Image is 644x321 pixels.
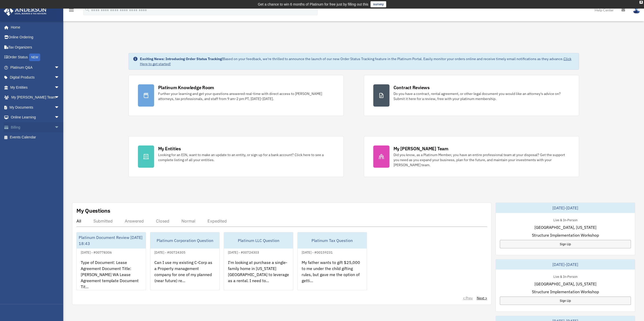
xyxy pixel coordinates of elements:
[224,255,293,295] div: I'm looking at purchase a single-family home in [US_STATE][GEOGRAPHIC_DATA] to leverage as a rent...
[534,224,596,230] span: [GEOGRAPHIC_DATA], [US_STATE]
[532,232,599,238] span: Structure Implementation Workshop
[77,232,146,249] div: Platinum Document Review [DATE] 18:43
[54,92,65,103] span: arrow_drop_down
[68,7,74,13] i: menu
[76,207,110,214] div: My Questions
[500,240,631,248] a: Sign Up
[54,112,65,123] span: arrow_drop_down
[54,72,65,83] span: arrow_drop_down
[2,6,48,16] img: Anderson Advisors Platinum Portal
[364,136,579,177] a: My [PERSON_NAME] Team Did you know, as a Platinum Member, you have an entire professional team at...
[500,297,631,305] a: Sign Up
[4,62,67,72] a: Platinum Q&Aarrow_drop_down
[4,82,67,92] a: My Entitiesarrow_drop_down
[77,255,146,295] div: Type of Document: Lease Agreement Document Title: [PERSON_NAME] WA Lease Agreement template Docum...
[156,218,169,224] div: Closed
[298,232,367,249] div: Platinum Tax Question
[54,62,65,73] span: arrow_drop_down
[549,274,581,279] div: Live & In-Person
[393,145,448,152] div: My [PERSON_NAME] Team
[29,54,40,61] div: NEW
[224,232,293,290] a: Platinum LLC Question[DATE] - #00724303I'm looking at purchase a single-family home in [US_STATE]...
[393,152,570,167] div: Did you know, as a Platinum Member, you have an entire professional team at your disposal? Get th...
[158,91,334,101] div: Further your learning and get your questions answered real-time with direct access to [PERSON_NAM...
[129,75,344,116] a: Platinum Knowledge Room Further your learning and get your questions answered real-time with dire...
[298,249,337,255] div: [DATE] - #00159231
[393,84,430,91] div: Contract Reviews
[297,232,367,290] a: Platinum Tax Question[DATE] - #00159231My father wants to gift $25,000 to me under the child gift...
[54,82,65,93] span: arrow_drop_down
[4,122,67,132] a: Billingarrow_drop_down
[4,52,67,63] a: Order StatusNEW
[549,217,581,222] div: Live & In-Person
[496,259,635,269] div: [DATE]-[DATE]
[150,232,219,249] div: Platinum Corporation Question
[393,91,570,101] div: Do you have a contract, rental agreement, or other legal document you would like an attorney's ad...
[532,289,599,295] span: Structure Implementation Workshop
[639,1,643,4] div: close
[364,75,579,116] a: Contract Reviews Do you have a contract, rental agreement, or other legal document you would like...
[54,122,65,133] span: arrow_drop_down
[207,218,227,224] div: Expedited
[496,203,635,213] div: [DATE]-[DATE]
[4,42,67,52] a: Tax Organizers
[633,6,640,14] img: User Pic
[93,218,113,224] div: Submitted
[258,1,368,7] div: Get a chance to win 6 months of Platinum for free just by filling out this
[4,72,67,83] a: Digital Productsarrow_drop_down
[140,57,571,66] a: Click Here to get started!
[129,136,344,177] a: My Entities Looking for an EIN, want to make an update to an entity, or sign up for a bank accoun...
[76,232,146,290] a: Platinum Document Review [DATE] 18:43[DATE] - #00778306Type of Document: Lease Agreement Document...
[224,249,263,255] div: [DATE] - #00724303
[4,22,65,32] a: Home
[4,32,67,42] a: Online Ordering
[85,7,90,12] i: search
[370,1,386,7] a: survey
[150,232,220,290] a: Platinum Corporation Question[DATE] - #00724305Can I use my existing C-Corp as a Property managem...
[77,249,116,255] div: [DATE] - #00778306
[4,92,67,103] a: My [PERSON_NAME] Teamarrow_drop_down
[150,255,219,295] div: Can I use my existing C-Corp as a Property management company for one of my planned (near future)...
[4,112,67,122] a: Online Learningarrow_drop_down
[158,145,181,152] div: My Entities
[150,249,190,255] div: [DATE] - #00724305
[4,132,67,142] a: Events Calendar
[158,152,334,162] div: Looking for an EIN, want to make an update to an entity, or sign up for a bank account? Click her...
[140,56,575,66] div: Based on your feedback, we're thrilled to announce the launch of our new Order Status Tracking fe...
[68,9,74,13] a: menu
[76,218,81,224] div: All
[4,102,67,112] a: My Documentsarrow_drop_down
[125,218,144,224] div: Answered
[534,281,596,287] span: [GEOGRAPHIC_DATA], [US_STATE]
[298,255,367,295] div: My father wants to gift $25,000 to me under the child gifting rules, but gave me the option of ge...
[140,57,223,61] strong: Exciting News: Introducing Order Status Tracking!
[181,218,195,224] div: Normal
[477,295,487,301] a: Next >
[224,232,293,249] div: Platinum LLC Question
[54,102,65,113] span: arrow_drop_down
[158,84,214,91] div: Platinum Knowledge Room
